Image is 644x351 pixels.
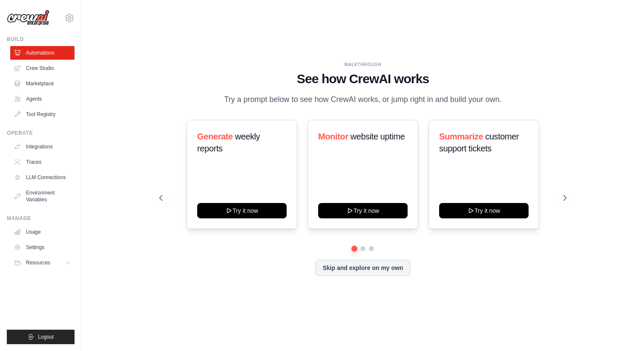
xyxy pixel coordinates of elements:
span: Generate [197,132,233,141]
div: Manage [7,215,75,222]
h1: See how CrewAI works [159,71,567,87]
span: Summarize [439,132,483,141]
span: website uptime [351,132,405,141]
button: Skip and explore on my own [315,260,410,276]
div: WALKTHROUGH [159,61,567,68]
a: Traces [10,155,75,169]
a: Crew Studio [10,61,75,75]
button: Try it now [439,203,529,218]
button: Try it now [197,203,287,218]
span: Resources [26,259,50,266]
span: Logout [38,334,54,340]
button: Logout [7,330,75,344]
a: Settings [10,241,75,254]
a: Automations [10,46,75,60]
button: Try it now [318,203,408,218]
button: Resources [10,256,75,270]
div: Build [7,36,75,43]
a: LLM Connections [10,171,75,184]
a: Agents [10,92,75,106]
span: customer support tickets [439,132,519,153]
a: Marketplace [10,77,75,90]
span: Monitor [318,132,348,141]
div: Operate [7,130,75,136]
img: Logo [7,10,49,26]
a: Tool Registry [10,107,75,121]
p: Try a prompt below to see how CrewAI works, or jump right in and build your own. [220,93,506,106]
a: Environment Variables [10,186,75,206]
span: weekly reports [197,132,260,153]
a: Integrations [10,140,75,154]
a: Usage [10,225,75,239]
